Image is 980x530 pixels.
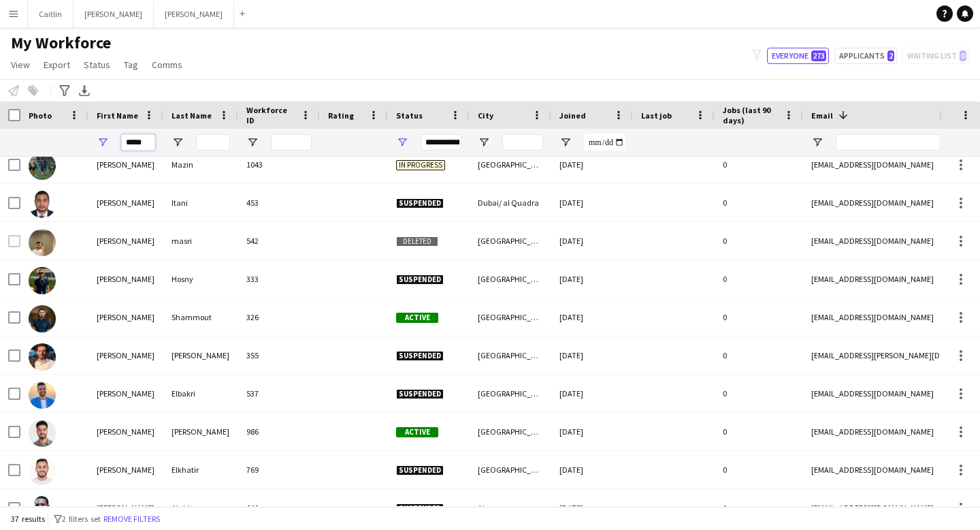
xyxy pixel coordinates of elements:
[551,451,633,488] div: [DATE]
[88,451,163,488] div: [PERSON_NAME]
[78,56,116,74] a: Status
[396,313,438,323] span: Active
[163,298,238,336] div: Shammout
[29,267,56,294] img: Mohammed Hosny
[715,489,803,527] div: 0
[88,184,163,221] div: [PERSON_NAME]
[238,184,320,221] div: 453
[29,420,56,447] img: Mohammad Abu Othman
[715,375,803,412] div: 0
[88,260,163,298] div: [PERSON_NAME]
[811,136,823,149] button: Open Filter Menu
[396,160,445,170] span: In progress
[328,110,354,121] span: Rating
[715,260,803,298] div: 0
[502,134,543,151] input: City Filter Input
[238,375,320,412] div: 537
[29,110,52,121] span: Photo
[88,337,163,374] div: [PERSON_NAME]
[121,134,155,151] input: First Name Filter Input
[163,337,238,374] div: [PERSON_NAME]
[723,105,779,125] span: Jobs (last 90 days)
[29,381,56,409] img: Mohamad Elbakri
[5,56,35,74] a: View
[238,413,320,450] div: 986
[396,275,444,285] span: Suspended
[88,375,163,412] div: [PERSON_NAME]
[29,343,56,371] img: Mohammad Zin Mansour
[238,146,320,183] div: 1043
[88,413,163,450] div: [PERSON_NAME]
[715,222,803,260] div: 0
[62,514,101,524] span: 2 filters set
[84,59,110,71] span: Status
[88,298,163,336] div: [PERSON_NAME]
[767,48,829,64] button: Everyone273
[163,451,238,488] div: Elkhatir
[551,184,633,221] div: [DATE]
[11,59,30,71] span: View
[551,337,633,374] div: [DATE]
[470,260,551,298] div: [GEOGRAPHIC_DATA]
[470,146,551,183] div: [GEOGRAPHIC_DATA]
[238,337,320,374] div: 355
[470,489,551,527] div: Ajman
[163,489,238,527] div: Abddon
[396,351,444,361] span: Suspended
[171,136,184,149] button: Open Filter Menu
[715,337,803,374] div: 0
[551,413,633,450] div: [DATE]
[811,110,833,121] span: Email
[196,134,230,151] input: Last Name Filter Input
[715,451,803,488] div: 0
[396,465,444,476] span: Suspended
[88,222,163,260] div: [PERSON_NAME]
[559,110,586,121] span: Joined
[811,50,826,61] span: 273
[715,184,803,221] div: 0
[238,222,320,260] div: 542
[715,413,803,450] div: 0
[29,458,56,485] img: Mohammed Elkhatir
[29,153,56,180] img: Mohamed Mazin
[163,184,238,221] div: Itani
[470,184,551,221] div: Dubai/ al Quadra
[551,489,633,527] div: [DATE]
[715,146,803,183] div: 0
[163,146,238,183] div: Mazin
[76,82,93,99] app-action-btn: Export XLSX
[29,305,56,332] img: Mohamad Shammout
[396,198,444,208] span: Suspended
[146,56,188,74] a: Comms
[470,413,551,450] div: [GEOGRAPHIC_DATA] , [GEOGRAPHIC_DATA]
[641,110,672,121] span: Last job
[163,375,238,412] div: Elbakri
[584,134,625,151] input: Joined Filter Input
[124,59,138,71] span: Tag
[97,136,109,149] button: Open Filter Menu
[101,512,163,527] button: Remove filters
[715,298,803,336] div: 0
[551,298,633,336] div: [DATE]
[154,1,234,27] button: [PERSON_NAME]
[834,48,897,64] button: Applicants2
[118,56,144,74] a: Tag
[551,222,633,260] div: [DATE]
[238,451,320,488] div: 769
[238,489,320,527] div: 640
[559,136,572,149] button: Open Filter Menu
[29,496,56,523] img: Mohamed Elamin Abddon
[152,59,182,71] span: Comms
[396,427,438,437] span: Active
[88,146,163,183] div: [PERSON_NAME]
[551,375,633,412] div: [DATE]
[238,260,320,298] div: 333
[56,82,73,99] app-action-btn: Advanced filters
[396,389,444,399] span: Suspended
[478,110,493,121] span: City
[8,235,20,247] input: Row Selection is disabled for this row (unchecked)
[29,191,56,218] img: Mohamad kheir Itani
[163,222,238,260] div: masri
[44,59,70,71] span: Export
[396,110,423,121] span: Status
